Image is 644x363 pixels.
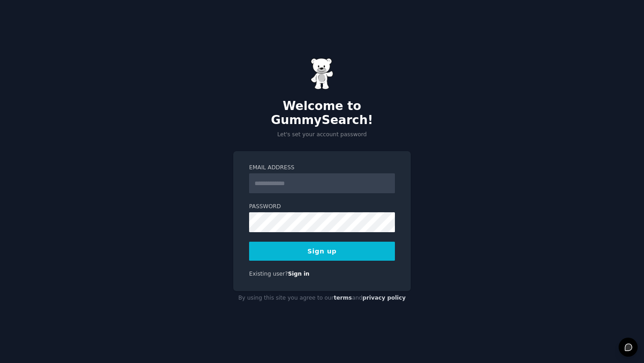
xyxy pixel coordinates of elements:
[233,291,411,306] div: By using this site you agree to our and
[233,131,411,139] p: Let's set your account password
[288,271,310,277] a: Sign in
[249,271,288,277] span: Existing user?
[233,99,411,128] h2: Welcome to GummySearch!
[249,242,395,261] button: Sign up
[362,295,406,301] a: privacy policy
[311,58,333,90] img: Gummy Bear
[249,164,395,172] label: Email Address
[334,295,352,301] a: terms
[249,203,395,211] label: Password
